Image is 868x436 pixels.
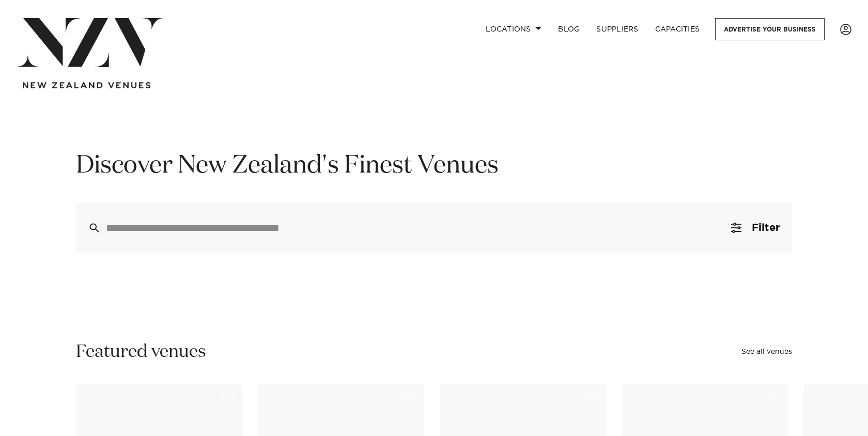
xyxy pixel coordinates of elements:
[550,18,588,40] a: BLOG
[647,18,708,40] a: Capacities
[23,82,150,89] img: new-zealand-venues-text.png
[17,18,163,67] img: nzv-logo.png
[752,223,780,233] span: Filter
[76,340,206,364] h2: Featured venues
[715,18,825,40] a: Advertise your business
[741,348,792,355] a: See all venues
[76,150,792,182] h1: Discover New Zealand's Finest Venues
[719,203,792,253] button: Filter
[588,18,646,40] a: SUPPLIERS
[477,18,550,40] a: Locations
